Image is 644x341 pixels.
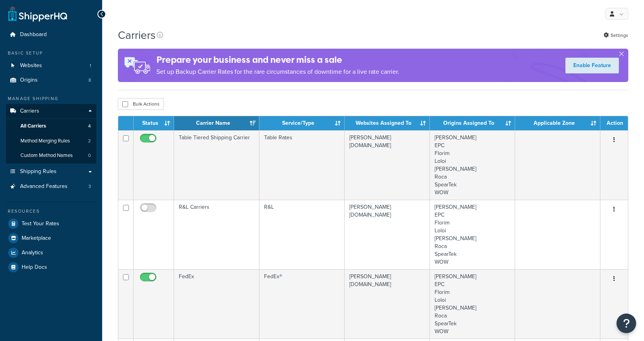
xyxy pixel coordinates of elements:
[88,183,91,190] span: 3
[430,200,515,269] td: [PERSON_NAME] EPC Florim Loloi [PERSON_NAME] Roca SpearTek WOW
[118,27,156,43] h1: Carriers
[6,134,96,148] li: Method Merging Rules
[118,98,164,110] button: Bulk Actions
[259,116,345,130] th: Service/Type: activate to sort column ascending
[6,58,96,73] li: Websites
[6,179,96,194] a: Advanced Features 3
[6,73,96,88] li: Origins
[345,269,430,339] td: [PERSON_NAME][DOMAIN_NAME]
[6,134,96,148] a: Method Merging Rules 2
[174,269,259,339] td: FedEx
[88,123,91,129] span: 4
[20,77,38,84] span: Origins
[6,73,96,88] a: Origins 8
[6,148,96,163] li: Custom Method Names
[259,269,345,339] td: FedEx®
[6,246,96,260] a: Analytics
[134,116,174,130] th: Status: activate to sort column ascending
[20,152,73,159] span: Custom Method Names
[430,130,515,200] td: [PERSON_NAME] EPC Florim Loloi [PERSON_NAME] Roca SpearTek WOW
[259,130,345,200] td: Table Rates
[6,260,96,274] a: Help Docs
[6,104,96,164] li: Carriers
[174,200,259,269] td: R&L Carriers
[430,116,515,130] th: Origins Assigned To: activate to sort column ascending
[22,221,59,227] span: Test Your Rates
[6,119,96,133] a: All Carriers 4
[6,119,96,133] li: All Carriers
[88,77,91,84] span: 8
[600,116,628,130] th: Action
[90,62,91,69] span: 1
[6,50,96,57] div: Basic Setup
[565,58,619,73] a: Enable Feature
[6,208,96,215] div: Resources
[22,235,51,242] span: Marketplace
[616,314,636,333] button: Open Resource Center
[6,95,96,102] div: Manage Shipping
[6,27,96,42] a: Dashboard
[20,123,46,129] span: All Carriers
[20,168,57,175] span: Shipping Rules
[345,200,430,269] td: [PERSON_NAME][DOMAIN_NAME]
[604,30,628,41] a: Settings
[156,66,399,77] p: Set up Backup Carrier Rates for the rare circumstances of downtime for a live rate carrier.
[6,217,96,231] a: Test Your Rates
[20,138,70,144] span: Method Merging Rules
[259,200,345,269] td: R&L
[515,116,600,130] th: Applicable Zone: activate to sort column ascending
[88,152,91,159] span: 0
[20,62,42,69] span: Websites
[6,104,96,119] a: Carriers
[22,250,43,256] span: Analytics
[20,183,68,190] span: Advanced Features
[345,116,430,130] th: Websites Assigned To: activate to sort column ascending
[22,264,47,271] span: Help Docs
[8,6,67,22] a: ShipperHQ Home
[20,31,47,38] span: Dashboard
[6,231,96,245] a: Marketplace
[345,130,430,200] td: [PERSON_NAME][DOMAIN_NAME]
[6,164,96,179] a: Shipping Rules
[20,108,39,115] span: Carriers
[6,58,96,73] a: Websites 1
[174,130,259,200] td: Table Tiered Shipping Carrier
[118,49,156,82] img: ad-rules-rateshop-fe6ec290ccb7230408bd80ed9643f0289d75e0ffd9eb532fc0e269fcd187b520.png
[156,53,399,66] h4: Prepare your business and never miss a sale
[174,116,259,130] th: Carrier Name: activate to sort column ascending
[88,138,91,144] span: 2
[430,269,515,339] td: [PERSON_NAME] EPC Florim Loloi [PERSON_NAME] Roca SpearTek WOW
[6,148,96,163] a: Custom Method Names 0
[6,179,96,194] li: Advanced Features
